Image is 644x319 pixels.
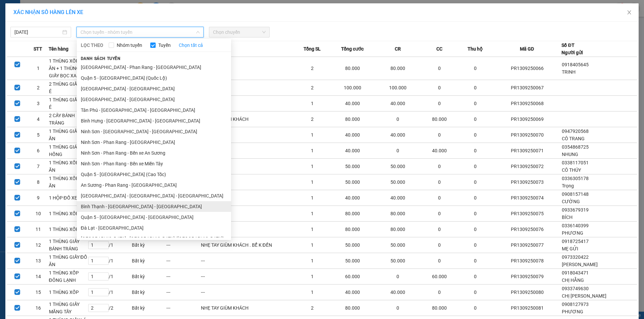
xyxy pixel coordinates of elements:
td: 0 [375,269,421,285]
td: 1 THÙNG XỐP [49,222,88,237]
td: 13 [28,253,49,269]
td: 5 [28,127,49,143]
td: 14 [28,269,49,285]
td: 2 [295,80,330,96]
button: Close [620,3,639,22]
td: PR1309250072 [493,159,562,174]
span: CHỊ HẰNG [562,277,584,283]
td: 50.000 [330,174,375,190]
span: 0908157148 [562,191,589,197]
td: 50.000 [330,253,375,269]
td: Bất kỳ [131,253,166,269]
td: 80.000 [330,206,375,222]
td: 1 THÙNG GIẤY ĐỒ ĂN [49,127,88,143]
li: Quận 5 - [GEOGRAPHIC_DATA] - [GEOGRAPHIC_DATA] [77,212,231,223]
span: down [196,30,200,34]
td: 1 THÙNG GIẤY LÁ É [49,96,88,111]
span: CÔ THÚY [562,167,581,173]
td: --- [201,285,295,300]
span: 0933679319 [562,207,589,213]
a: Chọn tất cả [179,42,203,49]
td: 0 [458,190,493,206]
td: 0 [375,143,421,159]
td: 1 THÙNG GIẤY ĐỒ ĂN [49,253,88,269]
span: 0933749630 [562,286,589,291]
td: 2 [295,111,330,127]
td: 40.000 [330,190,375,206]
span: 0336140399 [562,223,589,228]
td: PR1309250078 [493,253,562,269]
td: 0 [458,285,493,300]
td: 40.000 [421,143,458,159]
td: 40.000 [375,285,421,300]
td: 0 [458,80,493,96]
li: Ninh Sơn - Phan Rang - Bến xe Miền Tây [77,158,231,169]
span: 0918725417 [562,239,589,244]
td: --- [201,96,295,111]
td: 1 THÙNG XỐP [49,206,88,222]
td: --- [201,269,295,285]
span: Chọn tuyến - nhóm tuyến [80,27,200,37]
td: PR1309250069 [493,111,562,127]
td: 80.000 [421,111,458,127]
td: 2 CÂY BÁNH TRÁNG [49,111,88,127]
span: [PERSON_NAME] [562,262,598,267]
td: 40.000 [330,285,375,300]
span: CR [395,45,401,53]
li: [GEOGRAPHIC_DATA] - [GEOGRAPHIC_DATA] - [GEOGRAPHIC_DATA] [77,190,231,201]
td: 1 [295,237,330,253]
td: 7 [28,159,49,174]
td: 0 [458,269,493,285]
td: 100.000 [375,80,421,96]
li: Ninh Sơn - Phan Rang - Bến xe An Sương [77,148,231,158]
td: PR1309250066 [493,57,562,80]
td: NHẸ TAY GIÙM KHÁCH [201,300,295,316]
td: 1 [295,190,330,206]
span: PHƯƠNG [562,230,583,236]
td: 100.000 [330,80,375,96]
td: 0 [421,190,458,206]
td: 0 [458,96,493,111]
td: --- [201,127,295,143]
span: 0918405645 [562,62,589,67]
li: Bình Hưng - [GEOGRAPHIC_DATA] - [GEOGRAPHIC_DATA] [77,115,231,126]
td: 1 [295,206,330,222]
span: close [627,10,632,15]
li: Bình Thạnh - [GEOGRAPHIC_DATA] - [GEOGRAPHIC_DATA] [77,201,231,212]
td: 0 [458,111,493,127]
td: PR1309250067 [493,80,562,96]
td: 0 [458,206,493,222]
td: PR1309250068 [493,96,562,111]
td: 0 [421,96,458,111]
td: 0 [458,300,493,316]
td: 16 [28,300,49,316]
span: Tổng SL [304,45,321,53]
span: NHUNG [562,152,578,157]
td: 1 [295,253,330,269]
td: 1 THÙNG XỐP ĐÔNG LẠNH [49,269,88,285]
td: --- [201,80,295,96]
td: PR1309250076 [493,222,562,237]
span: CÔ TRANG [562,136,585,141]
td: PR1309250079 [493,269,562,285]
li: Quận 5 - [GEOGRAPHIC_DATA] (Quốc Lộ) [77,73,231,83]
td: 60.000 [421,269,458,285]
span: 0354868725 [562,144,589,150]
td: NHẸ TAY GIÙM KHÁCH [201,111,295,127]
td: --- [166,285,201,300]
td: 80.000 [421,300,458,316]
td: 0 [375,111,421,127]
td: PR1309250073 [493,174,562,190]
td: 12 [28,237,49,253]
span: Mã GD [520,45,534,53]
td: 80.000 [375,206,421,222]
td: 0 [458,159,493,174]
td: 1 [295,127,330,143]
li: An Sương - Phan Rang - [GEOGRAPHIC_DATA] [77,180,231,190]
td: --- [201,190,295,206]
td: 1 THÙNG XỐP ĐỒ ĂN + 1 THÙNG GIẤY BỌC XANH [49,57,88,80]
td: 40.000 [375,190,421,206]
td: --- [166,253,201,269]
td: 40.000 [375,96,421,111]
td: 3 [28,96,49,111]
